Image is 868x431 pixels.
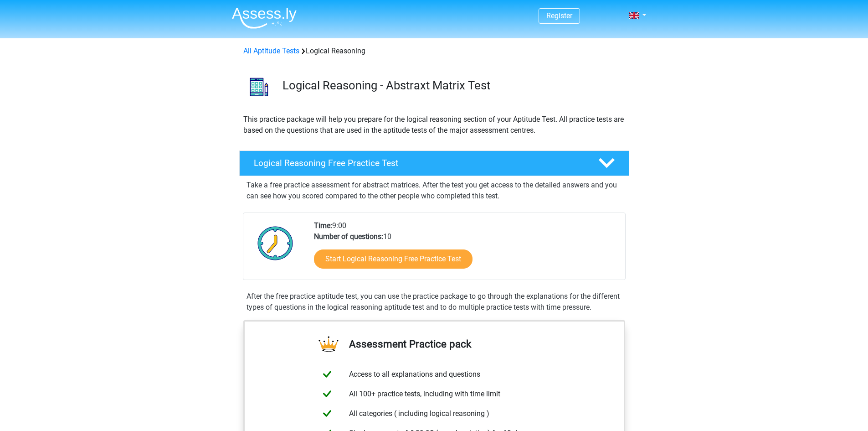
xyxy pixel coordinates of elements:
[314,221,332,230] b: Time:
[236,151,633,176] a: Logical Reasoning Free Practice Test
[282,78,622,93] h3: Logical Reasoning - Abstraxt Matrix Test
[243,47,299,55] a: All Aptitude Tests
[307,220,625,280] div: 9:00 10
[240,46,629,57] div: Logical Reasoning
[243,291,626,313] div: After the free practice aptitude test, you can use the practice package to go through the explana...
[247,180,622,202] p: Take a free practice assessment for abstract matrices. After the test you get access to the detai...
[252,220,298,266] img: Clock
[240,68,278,106] img: logical reasoning
[254,158,584,168] h4: Logical Reasoning Free Practice Test
[546,11,572,20] a: Register
[232,7,297,29] img: Assessly
[314,249,473,269] a: Start Logical Reasoning Free Practice Test
[243,114,625,136] p: This practice package will help you prepare for the logical reasoning section of your Aptitude Te...
[314,232,383,241] b: Number of questions:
